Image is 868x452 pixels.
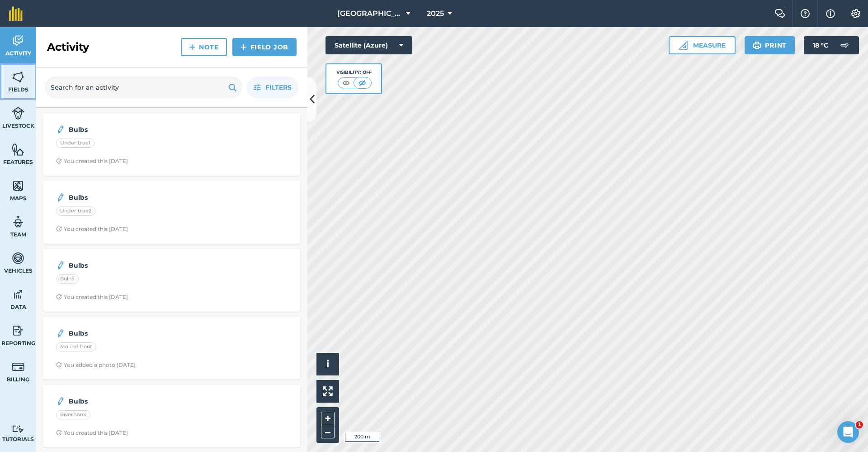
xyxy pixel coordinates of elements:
img: Clock with arrow pointing clockwise [56,294,62,300]
div: You created this [DATE] [56,158,128,165]
a: BulbsUnder tree2Clock with arrow pointing clockwiseYou created this [DATE] [49,187,295,238]
img: svg+xml;base64,PHN2ZyB4bWxucz0iaHR0cDovL3d3dy53My5vcmcvMjAwMC9zdmciIHdpZHRoPSI1MCIgaGVpZ2h0PSI0MC... [357,78,368,87]
span: 18 ° C [813,36,828,54]
div: You created this [DATE] [56,293,128,301]
img: svg+xml;base64,PD94bWwgdmVyc2lvbj0iMS4wIiBlbmNvZGluZz0idXRmLTgiPz4KPCEtLSBHZW5lcmF0b3I6IEFkb2JlIE... [12,288,24,301]
button: i [316,353,339,375]
img: svg+xml;base64,PHN2ZyB4bWxucz0iaHR0cDovL3d3dy53My5vcmcvMjAwMC9zdmciIHdpZHRoPSIxNyIgaGVpZ2h0PSIxNy... [826,8,835,19]
img: Four arrows, one pointing top left, one top right, one bottom right and the last bottom left [323,386,333,396]
a: BulbsUnder tree1Clock with arrow pointing clockwiseYou created this [DATE] [49,119,295,170]
div: You created this [DATE] [56,226,128,233]
strong: Bulbs [69,260,212,270]
div: Mound front [56,342,96,351]
img: svg+xml;base64,PD94bWwgdmVyc2lvbj0iMS4wIiBlbmNvZGluZz0idXRmLTgiPz4KPCEtLSBHZW5lcmF0b3I6IEFkb2JlIE... [56,260,65,271]
h2: Activity [47,40,89,54]
span: Filters [265,82,292,92]
img: svg+xml;base64,PHN2ZyB4bWxucz0iaHR0cDovL3d3dy53My5vcmcvMjAwMC9zdmciIHdpZHRoPSIxOSIgaGVpZ2h0PSIyNC... [753,40,761,51]
img: Clock with arrow pointing clockwise [56,226,62,232]
div: Bulbs [56,274,79,284]
img: svg+xml;base64,PD94bWwgdmVyc2lvbj0iMS4wIiBlbmNvZGluZz0idXRmLTgiPz4KPCEtLSBHZW5lcmF0b3I6IEFkb2JlIE... [12,215,24,229]
a: BulbsRiverbankClock with arrow pointing clockwiseYou created this [DATE] [49,390,295,442]
img: svg+xml;base64,PHN2ZyB4bWxucz0iaHR0cDovL3d3dy53My5vcmcvMjAwMC9zdmciIHdpZHRoPSI1MCIgaGVpZ2h0PSI0MC... [340,78,352,87]
img: A cog icon [850,9,861,18]
div: Visibility: Off [336,69,372,76]
img: svg+xml;base64,PD94bWwgdmVyc2lvbj0iMS4wIiBlbmNvZGluZz0idXRmLTgiPz4KPCEtLSBHZW5lcmF0b3I6IEFkb2JlIE... [12,425,24,433]
input: Search for an activity [45,77,242,98]
div: Riverbank [56,410,90,419]
button: – [321,425,335,438]
img: svg+xml;base64,PD94bWwgdmVyc2lvbj0iMS4wIiBlbmNvZGluZz0idXRmLTgiPz4KPCEtLSBHZW5lcmF0b3I6IEFkb2JlIE... [12,324,24,337]
img: svg+xml;base64,PHN2ZyB4bWxucz0iaHR0cDovL3d3dy53My5vcmcvMjAwMC9zdmciIHdpZHRoPSIxOSIgaGVpZ2h0PSIyNC... [228,82,237,93]
button: Print [745,36,795,54]
img: Ruler icon [679,41,688,50]
img: svg+xml;base64,PHN2ZyB4bWxucz0iaHR0cDovL3d3dy53My5vcmcvMjAwMC9zdmciIHdpZHRoPSIxNCIgaGVpZ2h0PSIyNC... [241,42,247,53]
button: Measure [669,36,736,54]
button: Filters [247,77,298,98]
div: Under tree1 [56,139,94,148]
img: svg+xml;base64,PD94bWwgdmVyc2lvbj0iMS4wIiBlbmNvZGluZz0idXRmLTgiPz4KPCEtLSBHZW5lcmF0b3I6IEFkb2JlIE... [12,106,24,120]
div: You created this [DATE] [56,429,128,437]
img: svg+xml;base64,PD94bWwgdmVyc2lvbj0iMS4wIiBlbmNvZGluZz0idXRmLTgiPz4KPCEtLSBHZW5lcmF0b3I6IEFkb2JlIE... [56,328,65,339]
img: svg+xml;base64,PD94bWwgdmVyc2lvbj0iMS4wIiBlbmNvZGluZz0idXRmLTgiPz4KPCEtLSBHZW5lcmF0b3I6IEFkb2JlIE... [56,396,65,407]
img: Two speech bubbles overlapping with the left bubble in the forefront [774,9,785,18]
img: Clock with arrow pointing clockwise [56,430,62,436]
a: Field Job [232,38,297,56]
div: Under tree2 [56,207,95,216]
img: svg+xml;base64,PHN2ZyB4bWxucz0iaHR0cDovL3d3dy53My5vcmcvMjAwMC9zdmciIHdpZHRoPSI1NiIgaGVpZ2h0PSI2MC... [12,179,24,192]
button: 18 °C [804,36,859,54]
span: 2025 [427,8,444,19]
img: svg+xml;base64,PHN2ZyB4bWxucz0iaHR0cDovL3d3dy53My5vcmcvMjAwMC9zdmciIHdpZHRoPSI1NiIgaGVpZ2h0PSI2MC... [12,70,24,84]
a: Note [181,38,227,56]
button: Satellite (Azure) [325,36,412,54]
img: svg+xml;base64,PD94bWwgdmVyc2lvbj0iMS4wIiBlbmNvZGluZz0idXRmLTgiPz4KPCEtLSBHZW5lcmF0b3I6IEFkb2JlIE... [12,34,24,48]
div: You added a photo [DATE] [56,361,136,369]
img: svg+xml;base64,PD94bWwgdmVyc2lvbj0iMS4wIiBlbmNvZGluZz0idXRmLTgiPz4KPCEtLSBHZW5lcmF0b3I6IEFkb2JlIE... [56,124,65,135]
img: Clock with arrow pointing clockwise [56,362,62,368]
img: fieldmargin Logo [9,6,23,21]
iframe: Intercom live chat [837,421,859,443]
strong: Bulbs [69,192,212,202]
strong: Bulbs [69,125,212,135]
img: svg+xml;base64,PHN2ZyB4bWxucz0iaHR0cDovL3d3dy53My5vcmcvMjAwMC9zdmciIHdpZHRoPSIxNCIgaGVpZ2h0PSIyNC... [189,42,195,53]
span: i [326,358,329,370]
img: svg+xml;base64,PD94bWwgdmVyc2lvbj0iMS4wIiBlbmNvZGluZz0idXRmLTgiPz4KPCEtLSBHZW5lcmF0b3I6IEFkb2JlIE... [12,251,24,265]
a: BulbsBulbsClock with arrow pointing clockwiseYou created this [DATE] [49,255,295,306]
strong: Bulbs [69,328,212,338]
img: svg+xml;base64,PD94bWwgdmVyc2lvbj0iMS4wIiBlbmNvZGluZz0idXRmLTgiPz4KPCEtLSBHZW5lcmF0b3I6IEFkb2JlIE... [835,36,854,54]
strong: Bulbs [69,396,212,406]
img: A question mark icon [800,9,811,18]
img: Clock with arrow pointing clockwise [56,158,62,164]
a: BulbsMound frontClock with arrow pointing clockwiseYou added a photo [DATE] [49,322,295,374]
button: + [321,412,335,425]
span: 1 [856,421,863,428]
img: svg+xml;base64,PHN2ZyB4bWxucz0iaHR0cDovL3d3dy53My5vcmcvMjAwMC9zdmciIHdpZHRoPSI1NiIgaGVpZ2h0PSI2MC... [12,143,24,156]
img: svg+xml;base64,PD94bWwgdmVyc2lvbj0iMS4wIiBlbmNvZGluZz0idXRmLTgiPz4KPCEtLSBHZW5lcmF0b3I6IEFkb2JlIE... [56,192,65,203]
span: [GEOGRAPHIC_DATA] (Gardens) [337,8,402,19]
img: svg+xml;base64,PD94bWwgdmVyc2lvbj0iMS4wIiBlbmNvZGluZz0idXRmLTgiPz4KPCEtLSBHZW5lcmF0b3I6IEFkb2JlIE... [12,360,24,374]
